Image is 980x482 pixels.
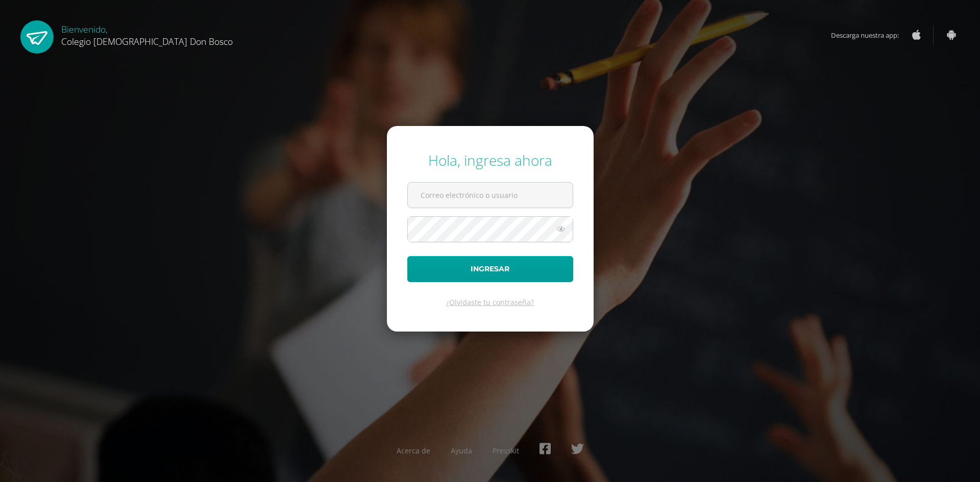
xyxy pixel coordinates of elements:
[61,20,233,47] div: Bienvenido,
[831,26,909,45] span: Descarga nuestra app:
[61,35,233,47] span: Colegio [DEMOGRAPHIC_DATA] Don Bosco
[408,183,573,208] input: Correo electrónico o usuario
[407,256,573,282] button: Ingresar
[446,297,534,307] a: ¿Olvidaste tu contraseña?
[451,446,472,455] a: Ayuda
[397,446,430,455] a: Acerca de
[493,446,519,455] a: Presskit
[407,150,573,170] div: Hola, ingresa ahora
